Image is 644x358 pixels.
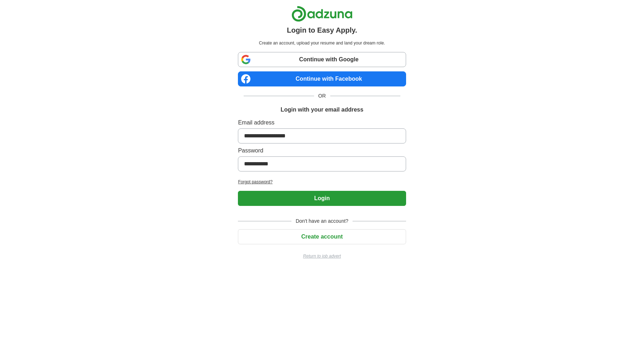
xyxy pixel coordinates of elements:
[238,229,406,244] button: Create account
[291,6,353,22] img: Adzuna logo
[238,146,406,155] label: Password
[238,253,406,259] a: Return to job advert
[281,105,363,114] h1: Login with your email address
[291,217,353,225] span: Don't have an account?
[314,92,330,100] span: OR
[238,234,406,240] a: Create account
[238,71,406,86] a: Continue with Facebook
[238,52,406,67] a: Continue with Google
[239,40,404,46] p: Create an account, upload your resume and land your dream role.
[238,179,406,185] a: Forgot password?
[238,191,406,206] button: Login
[238,118,406,127] label: Email address
[287,25,357,36] h1: Login to Easy Apply.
